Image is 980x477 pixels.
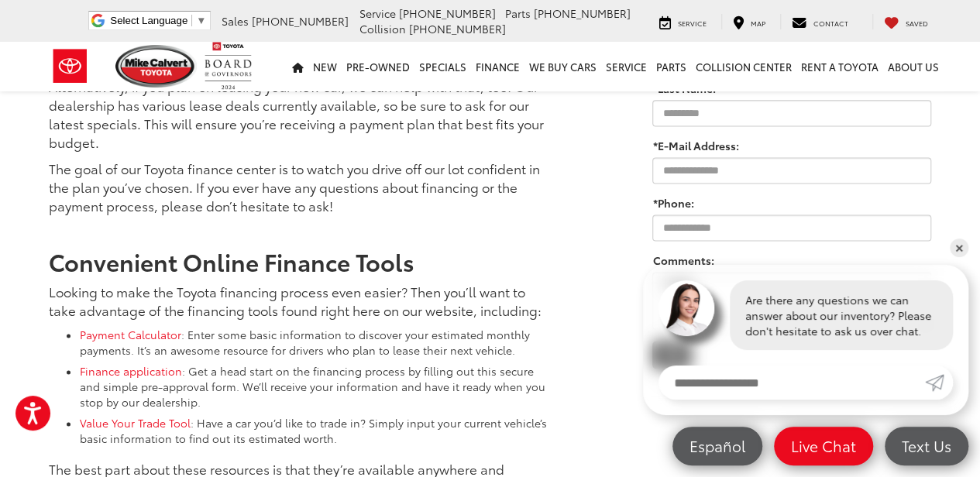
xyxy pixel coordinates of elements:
[110,15,187,26] span: Select Language
[872,14,940,29] a: My Saved Vehicles
[359,21,406,36] span: Collision
[730,280,953,350] div: Are there any questions we can answer about our inventory? Please don't hesitate to ask us over c...
[399,5,496,21] span: [PHONE_NUMBER]
[906,18,928,28] span: Saved
[691,42,796,91] a: Collision Center
[196,15,206,26] span: ▼
[648,14,718,29] a: Service
[796,42,883,91] a: Rent a Toyota
[49,159,554,214] p: The goal of our Toyota finance center is to watch you drive off our lot confident in the plan you...
[658,280,714,336] img: Agent profile photo
[658,365,925,400] input: Enter your message
[222,13,249,29] span: Sales
[414,42,471,91] a: Specials
[678,18,707,28] span: Service
[80,327,554,363] li: : Enter some basic information to discover your estimated monthly payments. It’s an awesome resou...
[287,42,308,91] a: Home
[505,5,531,21] span: Parts
[49,249,554,274] h3: Convenient Online Finance Tools
[41,41,99,91] img: Toyota
[672,427,762,465] a: Español
[49,282,554,319] p: Looking to make the Toyota financing process even easier? Then you’ll want to take advantage of t...
[359,5,396,21] span: Service
[80,327,181,342] a: Payment Calculator
[80,415,191,431] a: Value Your Trade Tool
[883,42,944,91] a: About Us
[774,427,873,465] a: Live Chat
[682,436,753,455] span: Español
[252,13,349,29] span: [PHONE_NUMBER]
[49,77,554,151] p: Alternatively, if you plan on leasing your new car, we can help with that, too! Our dealership ha...
[115,45,198,88] img: Mike Calvert Toyota
[80,363,554,415] li: : Get a head start on the financing process by filling out this secure and simple pre-approval fo...
[471,42,524,91] a: Finance
[783,436,864,455] span: Live Chat
[308,42,342,91] a: New
[813,18,848,28] span: Contact
[751,18,765,28] span: Map
[894,436,959,455] span: Text Us
[191,15,192,26] span: ​
[652,195,693,211] label: *Phone:
[80,363,182,379] a: Finance application
[601,42,652,91] a: Service
[80,415,554,451] li: : Have a car you’d like to trade in? Simply input your current vehicle’s basic information to fin...
[110,15,206,26] a: Select Language​
[925,365,953,400] a: Submit
[652,138,738,153] label: *E-Mail Address:
[652,42,691,91] a: Parts
[409,21,506,36] span: [PHONE_NUMBER]
[342,42,414,91] a: Pre-Owned
[652,252,714,268] label: Comments:
[721,14,777,29] a: Map
[534,5,631,21] span: [PHONE_NUMBER]
[885,427,968,465] a: Text Us
[780,14,860,29] a: Contact
[524,42,601,91] a: WE BUY CARS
